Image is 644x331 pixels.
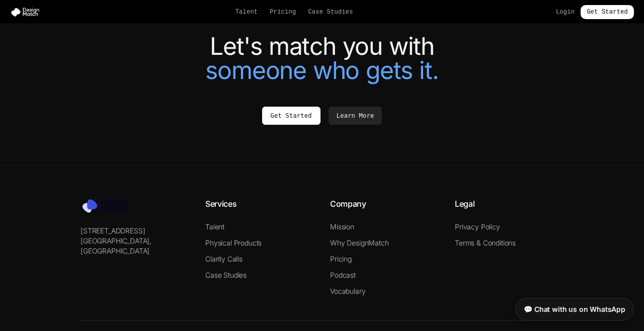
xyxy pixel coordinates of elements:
[205,238,262,247] a: Physical Products
[205,198,314,210] h4: Services
[205,55,438,85] span: someone who gets it.
[80,226,189,236] p: [STREET_ADDRESS]
[330,238,389,247] a: Why DesignMatch
[455,238,516,247] a: Terms & Conditions
[308,8,353,16] a: Case Studies
[80,236,189,256] p: [GEOGRAPHIC_DATA], [GEOGRAPHIC_DATA]
[330,287,365,295] a: Vocabulary
[329,107,382,125] a: Learn More
[330,222,354,231] a: Mission
[262,107,320,125] a: Get Started
[330,255,352,263] a: Pricing
[235,8,258,16] a: Talent
[330,198,439,210] h4: Company
[556,8,575,16] a: Login
[455,198,563,210] h4: Legal
[40,34,604,82] h2: Let's match you with
[455,222,500,231] a: Privacy Policy
[10,7,44,17] img: Design Match
[330,271,356,279] a: Podcast
[205,271,247,279] a: Case Studies
[581,5,634,19] a: Get Started
[270,8,296,16] a: Pricing
[80,198,136,214] img: Design Match
[515,298,634,321] a: 💬 Chat with us on WhatsApp
[205,222,224,231] a: Talent
[205,255,243,263] a: Clarity Calls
